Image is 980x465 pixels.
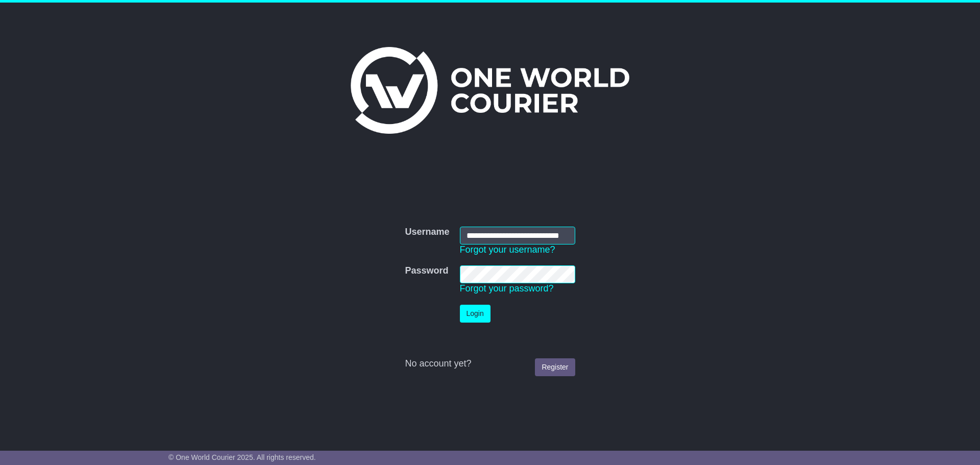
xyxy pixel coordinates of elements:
label: Username [405,227,449,238]
img: One World [351,47,629,134]
div: No account yet? [405,358,575,370]
a: Register [535,358,575,376]
a: Forgot your password? [460,283,554,293]
label: Password [405,265,448,277]
a: Forgot your username? [460,244,555,255]
span: © One World Courier 2025. All rights reserved. [168,453,316,461]
button: Login [460,305,491,323]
